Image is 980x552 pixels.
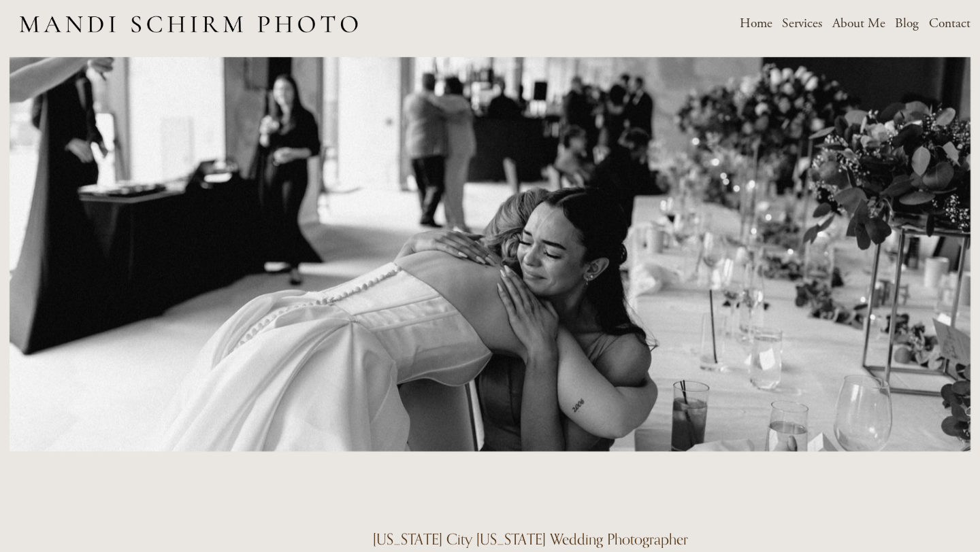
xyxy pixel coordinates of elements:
a: About Me [832,12,885,35]
a: Contact [929,12,970,35]
img: K&D-269.jpg [10,57,970,451]
a: folder dropdown [782,12,822,35]
h1: [US_STATE] City [US_STATE] Wedding Photographer [373,532,688,547]
img: Des Moines Wedding Photographer - Mandi Schirm Photo [10,1,367,46]
span: Services [782,13,822,34]
a: Home [740,12,772,35]
a: Blog [895,12,919,35]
